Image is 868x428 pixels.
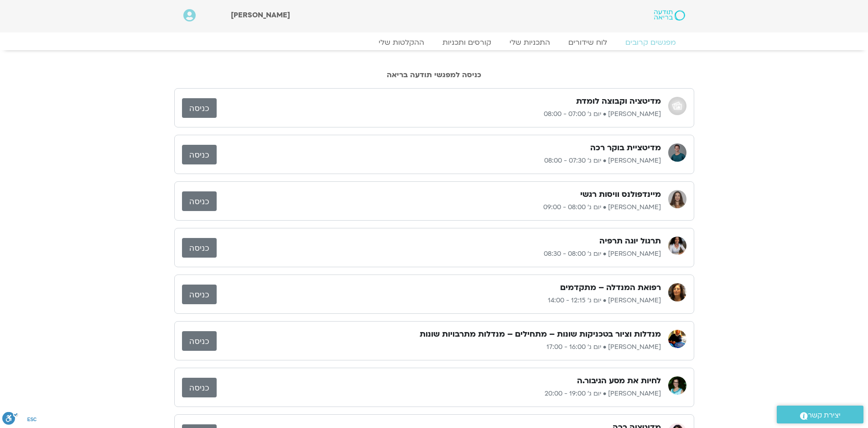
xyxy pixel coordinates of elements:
h3: מדיטציית בוקר רכה [590,143,661,153]
h2: כניסה למפגשי תודעה בריאה [174,71,694,79]
h3: מנדלות וציור בטכניקות שונות – מתחילים – מנדלות מתרבויות שונות [420,329,661,340]
img: איתן קדמי [668,330,686,348]
h3: רפואת המנדלה – מתקדמים [560,282,661,293]
a: כניסה [182,378,217,397]
h3: מיינדפולנס וויסות רגשי [580,189,661,200]
a: כניסה [182,145,217,164]
p: [PERSON_NAME] • יום ג׳ 19:00 - 20:00 [217,388,661,399]
img: הילן נבות [668,190,686,208]
h3: תרגול יוגה תרפיה [599,236,661,247]
a: כניסה [182,331,217,351]
span: [PERSON_NAME] [231,10,290,20]
a: ההקלטות שלי [369,38,433,47]
p: [PERSON_NAME] • יום ג׳ 07:30 - 08:00 [217,155,661,166]
a: מפגשים קרובים [616,38,685,47]
img: אודי שפריר [668,97,686,115]
h3: מדיטציה וקבוצה לומדת [576,96,661,107]
p: [PERSON_NAME] • יום ג׳ 16:00 - 17:00 [217,342,661,353]
h3: לחיות את מסע הגיבור.ה [577,375,661,386]
a: קורסים ותכניות [433,38,500,47]
a: כניסה [182,285,217,304]
img: רונית הולנדר [668,283,686,301]
a: לוח שידורים [559,38,616,47]
span: יצירת קשר [808,409,841,422]
p: [PERSON_NAME] • יום ג׳ 12:15 - 14:00 [217,295,661,306]
a: יצירת קשר [777,406,863,423]
a: כניסה [182,238,217,258]
a: כניסה [182,98,217,118]
a: כניסה [182,191,217,211]
p: [PERSON_NAME] • יום ג׳ 08:00 - 09:00 [217,202,661,213]
nav: Menu [183,38,685,47]
p: [PERSON_NAME] • יום ג׳ 07:00 - 08:00 [217,109,661,120]
p: [PERSON_NAME] • יום ג׳ 08:00 - 08:30 [217,248,661,259]
img: אורי דאובר [668,143,686,162]
img: תמר לינצבסקי [668,376,686,395]
img: ענת קדר [668,237,686,255]
a: התכניות שלי [500,38,559,47]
